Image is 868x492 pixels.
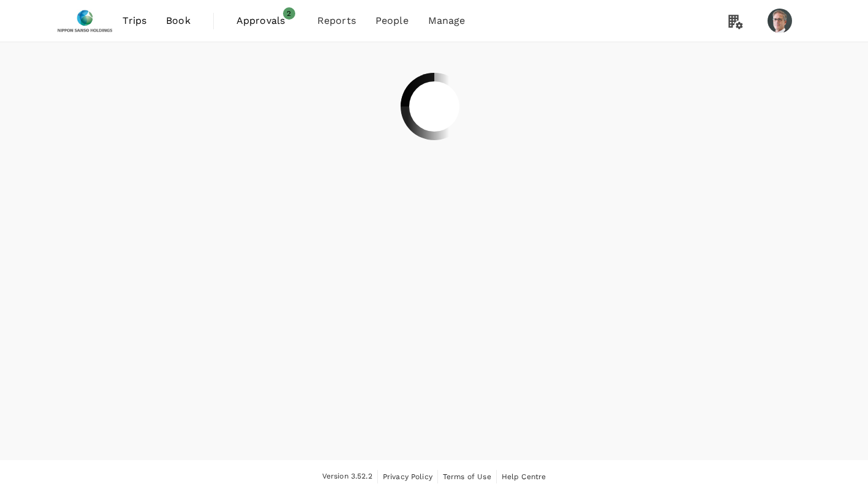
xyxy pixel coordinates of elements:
[768,9,792,33] img: Helder Teixeira
[236,13,298,28] span: Approvals
[166,13,191,28] span: Book
[383,472,432,481] span: Privacy Policy
[443,472,491,481] span: Terms of Use
[322,471,372,483] span: Version 3.52.2
[57,7,113,34] img: Nippon Sanso Holdings Singapore Pte Ltd
[502,470,546,483] a: Help Centre
[502,472,546,481] span: Help Centre
[376,13,409,28] span: People
[383,470,432,483] a: Privacy Policy
[443,470,491,483] a: Terms of Use
[317,13,356,28] span: Reports
[123,13,146,28] span: Trips
[283,7,295,20] span: 2
[428,13,466,28] span: Manage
